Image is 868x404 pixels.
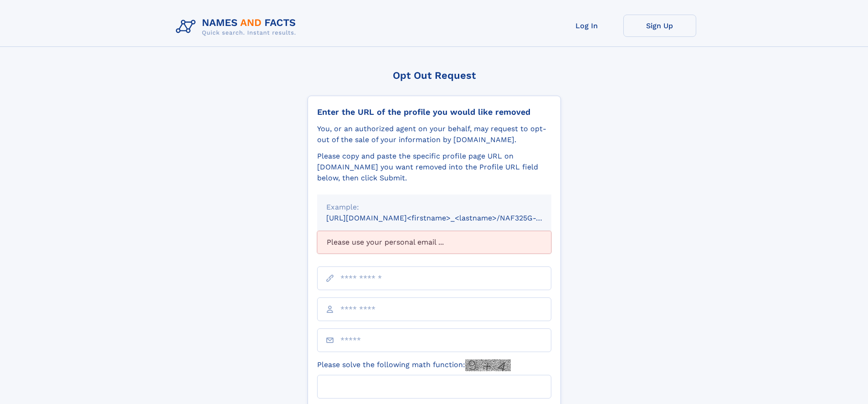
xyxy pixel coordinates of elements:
div: Opt Out Request [308,70,561,81]
div: Example: [326,202,542,213]
img: Logo Names and Facts [172,15,303,39]
label: Please solve the following math function: [317,359,511,371]
div: Please use your personal email ... [317,231,551,254]
div: Enter the URL of the profile you would like removed [317,107,551,117]
a: Log In [550,15,623,37]
div: Please copy and paste the specific profile page URL on [DOMAIN_NAME] you want removed into the Pr... [317,151,551,184]
div: You, or an authorized agent on your behalf, may request to opt-out of the sale of your informatio... [317,123,551,145]
a: Sign Up [623,15,696,37]
small: [URL][DOMAIN_NAME]<firstname>_<lastname>/NAF325G-xxxxxxxx [326,214,569,222]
